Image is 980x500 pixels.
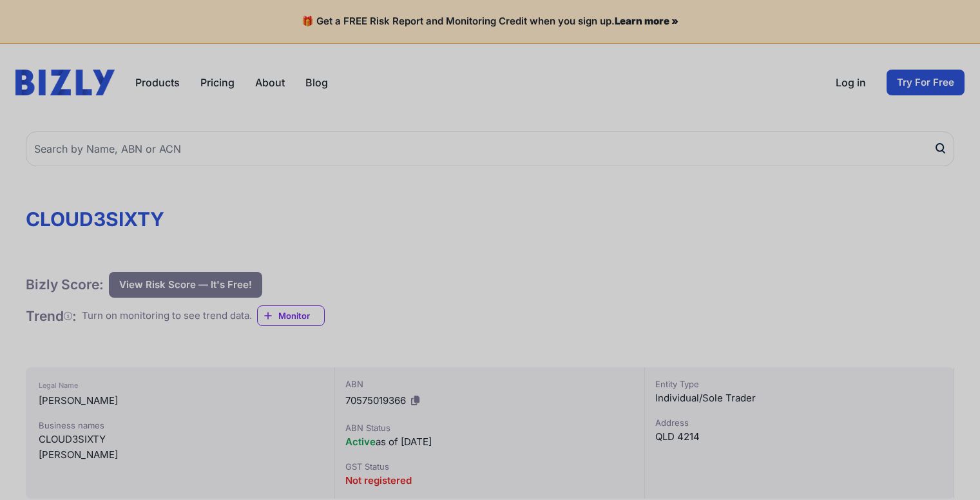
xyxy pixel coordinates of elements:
div: Address [655,416,943,429]
a: Log in [836,75,866,90]
a: About [255,75,285,90]
div: ABN [345,378,633,390]
div: GST Status [345,460,633,473]
a: Monitor [257,305,325,326]
div: Legal Name [39,378,322,393]
div: Individual/Sole Trader [655,390,943,406]
h1: CLOUD3SIXTY [26,207,954,231]
a: Pricing [200,75,235,90]
div: CLOUD3SIXTY [39,432,322,447]
h1: Trend : [26,307,77,325]
div: [PERSON_NAME] [39,393,322,409]
div: [PERSON_NAME] [39,447,322,463]
span: Active [345,436,376,448]
div: as of [DATE] [345,434,633,450]
div: Turn on monitoring to see trend data. [82,309,252,323]
h1: Bizly Score: [26,276,104,293]
div: ABN Status [345,421,633,434]
div: Entity Type [655,378,943,390]
button: View Risk Score — It's Free! [109,272,262,298]
span: Not registered [345,474,412,486]
button: Products [135,75,180,90]
span: 70575019366 [345,394,406,407]
div: QLD 4214 [655,429,943,445]
a: Blog [305,75,328,90]
a: Try For Free [887,70,965,95]
span: Monitor [278,309,324,322]
input: Search by Name, ABN or ACN [26,131,954,166]
div: Business names [39,419,322,432]
a: Learn more » [615,15,678,27]
h4: 🎁 Get a FREE Risk Report and Monitoring Credit when you sign up. [15,15,965,28]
